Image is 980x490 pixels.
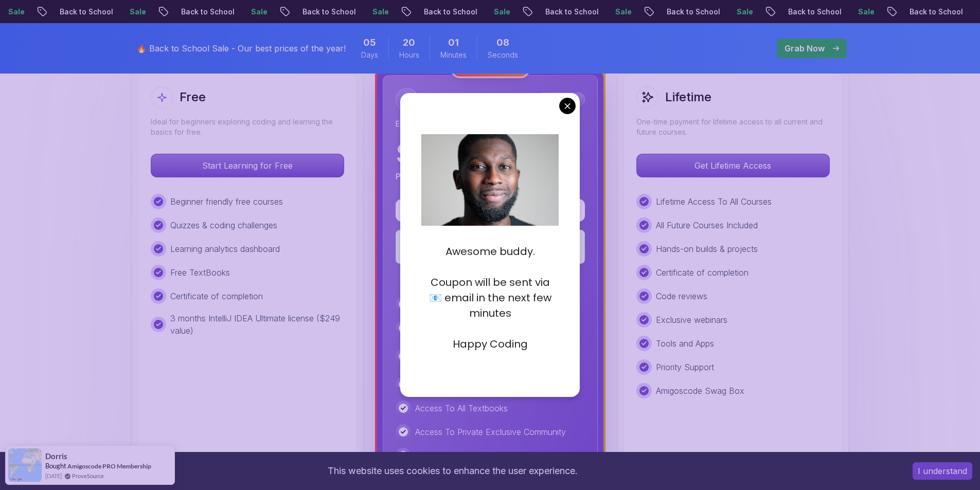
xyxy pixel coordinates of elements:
p: Back to School [656,7,726,17]
button: Get Lifetime Access [636,154,830,177]
p: Certificate of completion [656,266,749,279]
p: Back to School [413,7,483,17]
p: Sale [847,7,880,17]
p: Hands-on builds & projects [656,243,758,255]
p: Grab Now [785,42,825,55]
span: 8 Seconds [496,35,509,50]
p: Sale [604,7,637,17]
p: Sale [240,7,273,17]
p: Priority Selection For Amigoscode Academy [415,449,580,462]
p: Tools and Apps [656,337,714,350]
a: Start Learning for Free [151,160,344,171]
p: Back to School [49,7,119,17]
p: 🔥 Back to School Sale - Our best prices of the year! [136,42,346,55]
p: Quizzes & coding challenges [170,219,277,231]
p: Certificate of completion [170,290,263,302]
span: 5 Days [363,35,376,50]
p: Sale [119,7,152,17]
p: 3 months IntelliJ IDEA Ultimate license ($249 value) [170,312,344,337]
p: Start Learning for Free [151,154,344,177]
a: Amigoscode PRO Membership [67,462,151,470]
button: Start My Free Trial [396,199,585,222]
p: Beginner friendly free courses [170,195,283,208]
span: Seconds [488,50,518,60]
span: Dorris [45,452,67,461]
span: [DATE] [45,471,62,480]
span: 1 Minutes [448,35,459,50]
p: Back to School [899,7,969,17]
p: Back to School [777,7,847,17]
img: provesource social proof notification image [8,448,42,482]
h2: Pro [424,91,444,107]
p: Ideal for beginners exploring coding and learning the basics for free. [151,117,344,137]
p: Amigoscode Swag Box [656,385,744,397]
a: Get Lifetime Access [636,160,830,171]
p: Learning analytics dashboard [170,243,280,255]
button: Accept cookies [913,462,972,480]
p: Back to School [170,7,240,17]
p: One-time payment for lifetime access to all current and future courses. [636,117,830,137]
p: $ 19.97 / Month [396,141,565,166]
span: Hours [399,50,419,60]
p: Sale [726,7,759,17]
a: ProveSource [72,471,104,480]
p: Sale [483,7,516,17]
p: Paid Yearly [396,170,437,183]
p: Lifetime Access To All Courses [656,195,772,208]
p: Free TextBooks [170,266,230,279]
span: 20 Hours [403,35,415,50]
p: Exclusive webinars [656,314,727,326]
span: Minutes [440,50,467,60]
p: Sale [362,7,395,17]
button: Start Learning for Free [151,154,344,177]
p: Back to School [292,7,362,17]
p: Priority Support [656,361,714,373]
p: Access To Private Exclusive Community [415,426,566,438]
h2: Free [180,89,206,105]
p: Code reviews [656,290,707,302]
p: Get Lifetime Access [637,154,829,177]
h2: Lifetime [665,89,711,105]
span: Bought [45,462,66,470]
p: Back to School [534,7,604,17]
p: All Future Courses Included [656,219,758,231]
div: This website uses cookies to enhance the user experience. [8,460,897,482]
a: Start My Free Trial [396,205,585,215]
p: Everything in Free, plus [396,119,585,129]
p: Access To All Textbooks [415,402,508,414]
span: Days [361,50,378,60]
